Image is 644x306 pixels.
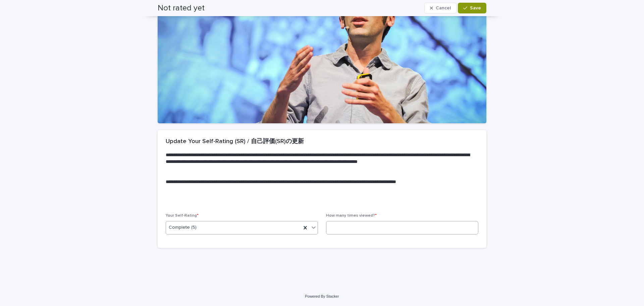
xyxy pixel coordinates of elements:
[424,3,457,13] button: Cancel
[158,3,205,13] h2: Not rated yet
[166,138,304,145] h2: Update Your Self-Rating (SR) / 自己評価(SR)の更新
[326,214,377,218] span: How many times viewed?
[166,214,199,218] span: Your Self-Rating
[470,6,481,10] span: Save
[169,224,197,231] span: Complete (5)
[305,294,339,298] a: Powered By Stacker
[436,6,451,10] span: Cancel
[458,3,486,13] button: Save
